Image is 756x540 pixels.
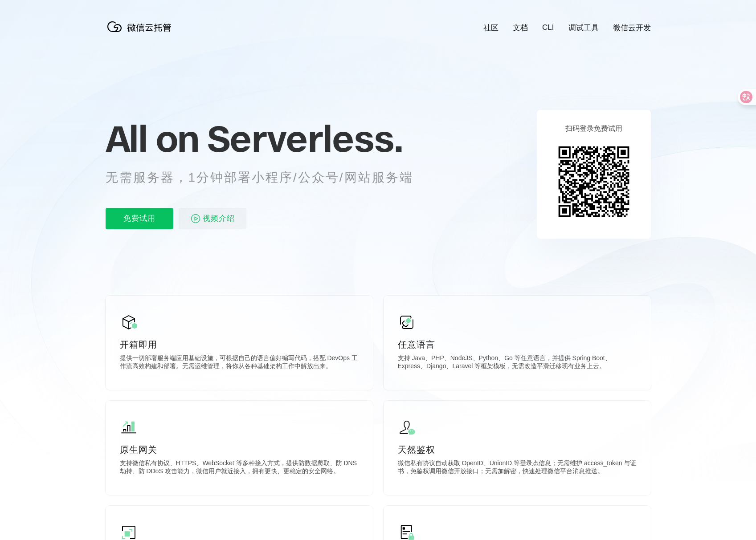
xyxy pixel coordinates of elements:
[207,116,403,161] span: Serverless.
[106,29,177,37] a: 微信云托管
[483,23,499,33] a: 社区
[120,459,359,477] p: 支持微信私有协议、HTTPS、WebSocket 等多种接入方式，提供防数据爬取、防 DNS 劫持、防 DDoS 攻击能力，微信用户就近接入，拥有更快、更稳定的安全网络。
[398,443,637,456] p: 天然鉴权
[120,443,359,456] p: 原生网关
[120,338,359,351] p: 开箱即用
[106,208,173,229] p: 免费试用
[398,338,637,351] p: 任意语言
[398,459,637,477] p: 微信私有协议自动获取 OpenID、UnionID 等登录态信息；无需维护 access_token 与证书，免鉴权调用微信开放接口；无需加解密，快速处理微信平台消息推送。
[106,18,177,36] img: 微信云托管
[513,23,528,33] a: 文档
[542,23,554,32] a: CLI
[613,23,651,33] a: 微信云开发
[190,213,201,224] img: video_play.svg
[398,354,637,372] p: 支持 Java、PHP、NodeJS、Python、Go 等任意语言，并提供 Spring Boot、Express、Django、Laravel 等框架模板，无需改造平滑迁移现有业务上云。
[568,23,599,33] a: 调试工具
[203,208,235,229] span: 视频介绍
[120,354,359,372] p: 提供一切部署服务端应用基础设施，可根据自己的语言偏好编写代码，搭配 DevOps 工作流高效构建和部署。无需运维管理，将你从各种基础架构工作中解放出来。
[565,124,622,134] p: 扫码登录免费试用
[106,169,430,187] p: 无需服务器，1分钟部署小程序/公众号/网站服务端
[106,116,199,161] span: All on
